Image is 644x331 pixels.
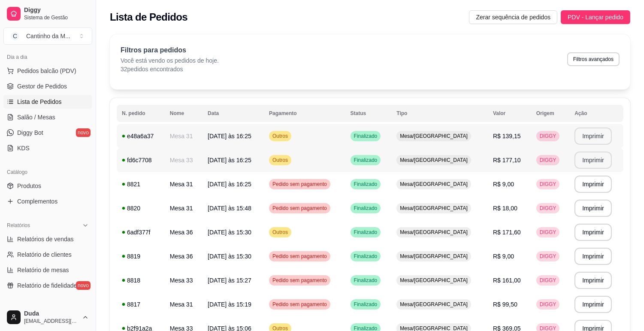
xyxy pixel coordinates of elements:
button: PDV - Lançar pedido [561,10,630,24]
span: Diggy Bot [17,128,43,137]
th: Pagamento [264,105,345,122]
span: DIGGY [538,157,558,164]
td: Mesa 33 [165,148,203,172]
p: Filtros para pedidos [121,45,219,55]
button: Zerar sequência de pedidos [469,10,557,24]
span: Mesa/[GEOGRAPHIC_DATA] [398,229,469,236]
span: [DATE] às 15:48 [208,205,251,212]
span: Finalizado [352,205,379,212]
a: Relatórios de vendas [3,232,92,246]
span: Outros [271,229,290,236]
h2: Lista de Pedidos [110,10,187,24]
p: 32 pedidos encontrados [121,65,219,73]
a: KDS [3,141,92,155]
span: Mesa/[GEOGRAPHIC_DATA] [398,205,469,212]
div: 8820 [122,204,160,213]
span: Pedido sem pagamento [271,205,329,212]
span: PDV - Lançar pedido [568,12,623,22]
td: Mesa 36 [165,220,203,244]
th: Nome [165,105,203,122]
span: R$ 9,00 [493,181,514,188]
span: R$ 177,10 [493,157,521,164]
button: Imprimir [574,200,612,217]
button: Imprimir [574,128,612,145]
th: Valor [488,105,531,122]
td: Mesa 33 [165,268,203,292]
span: Pedidos balcão (PDV) [17,67,76,75]
span: Mesa/[GEOGRAPHIC_DATA] [398,253,469,260]
span: DIGGY [538,253,558,260]
div: 6adf377f [122,228,160,237]
span: Outros [271,133,290,140]
span: [DATE] às 15:27 [208,277,251,284]
button: Imprimir [574,176,612,193]
span: Zerar sequência de pedidos [476,12,550,22]
span: R$ 139,15 [493,133,521,140]
div: Gerenciar [3,303,92,316]
button: Imprimir [574,296,612,313]
span: Mesa/[GEOGRAPHIC_DATA] [398,277,469,284]
span: R$ 171,60 [493,229,521,236]
a: Complementos [3,194,92,208]
a: Salão / Mesas [3,110,92,124]
th: Ação [569,105,623,122]
span: Mesa/[GEOGRAPHIC_DATA] [398,157,469,164]
a: Gestor de Pedidos [3,79,92,93]
span: KDS [17,144,30,152]
div: 8819 [122,252,160,261]
td: Mesa 31 [165,292,203,316]
div: 8818 [122,276,160,285]
button: Imprimir [574,248,612,265]
div: 8821 [122,180,160,188]
span: DIGGY [538,229,558,236]
span: Relatório de mesas [17,266,69,274]
div: fd6c7708 [122,156,160,164]
th: Data [203,105,264,122]
span: [DATE] às 16:25 [208,133,251,140]
div: Catálogo [3,165,92,179]
span: Pedido sem pagamento [271,301,329,308]
span: Pedido sem pagamento [271,277,329,284]
span: Salão / Mesas [17,113,55,121]
span: Produtos [17,182,41,190]
span: Duda [24,310,79,318]
span: Pedido sem pagamento [271,181,329,188]
span: Complementos [17,197,57,206]
button: Filtros avançados [567,52,620,66]
span: Finalizado [352,229,379,236]
span: Finalizado [352,181,379,188]
span: [EMAIL_ADDRESS][DOMAIN_NAME] [24,318,79,325]
div: Dia a dia [3,50,92,64]
button: Imprimir [574,152,612,169]
th: N. pedido [117,105,165,122]
button: Duda[EMAIL_ADDRESS][DOMAIN_NAME] [3,307,92,328]
span: Sistema de Gestão [24,14,89,21]
button: Imprimir [574,272,612,289]
a: Relatório de clientes [3,248,92,261]
span: DIGGY [538,301,558,308]
span: Finalizado [352,253,379,260]
span: Gestor de Pedidos [17,82,67,91]
span: Relatório de clientes [17,250,72,259]
span: DIGGY [538,205,558,212]
span: DIGGY [538,181,558,188]
a: Relatório de fidelidadenovo [3,279,92,292]
span: Relatório de fidelidade [17,281,77,290]
span: Mesa/[GEOGRAPHIC_DATA] [398,301,469,308]
span: Finalizado [352,133,379,140]
a: Lista de Pedidos [3,95,92,109]
span: Diggy [24,6,89,14]
div: 8817 [122,300,160,309]
span: C [11,32,19,40]
span: Finalizado [352,277,379,284]
span: Lista de Pedidos [17,97,62,106]
th: Status [345,105,392,122]
td: Mesa 31 [165,172,203,196]
span: R$ 161,00 [493,277,521,284]
span: R$ 18,00 [493,205,517,212]
span: [DATE] às 16:25 [208,157,251,164]
span: [DATE] às 15:19 [208,301,251,308]
span: R$ 99,50 [493,301,517,308]
span: [DATE] às 15:30 [208,229,251,236]
th: Origem [531,105,569,122]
